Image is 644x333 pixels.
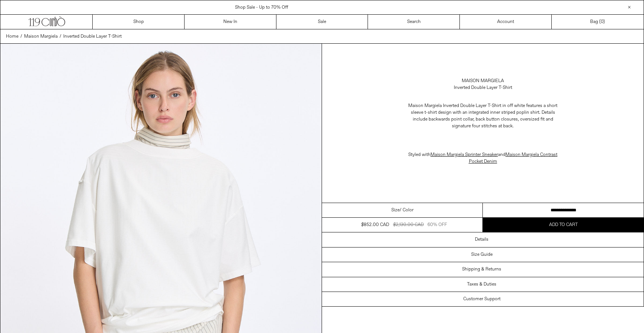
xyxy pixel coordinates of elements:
div: 60% OFF [427,221,447,228]
a: Maison Margiela Contrast Pocket Denim [469,152,558,165]
a: Maison Margiela [24,33,58,40]
a: Maison Margiela [462,78,504,84]
a: Home [6,33,18,40]
span: Add to cart [549,222,578,228]
a: Shop Sale - Up to 70% Off [235,5,288,11]
span: / [20,33,22,40]
a: Maison Margiela Sprinter Sneaker [430,152,498,158]
h3: Customer Support [463,296,501,302]
span: / Color [400,207,414,214]
div: Inverted Double Layer T-Shirt [454,84,512,91]
span: Home [6,34,18,40]
h3: Details [475,237,488,242]
span: ) [601,18,605,25]
a: Sale [276,15,368,29]
span: Styled with and [408,152,557,165]
a: Account [460,15,552,29]
div: $2,130.00 CAD [393,221,424,228]
span: 0 [601,19,603,25]
h3: Size Guide [471,252,493,257]
p: Maison Margiela Inverted Double Layer T-Shirt in off white features a short sleeve t-shirt design... [407,99,558,133]
span: / [60,33,61,40]
span: Inverted Double Layer T-Shirt [63,34,122,40]
a: Shop [93,15,185,29]
a: Bag () [552,15,644,29]
h3: Shipping & Returns [462,267,501,272]
h3: Taxes & Duties [467,282,496,287]
span: Maison Margiela [24,34,58,40]
span: Size [391,207,400,214]
a: Inverted Double Layer T-Shirt [63,33,122,40]
button: Add to cart [483,218,644,232]
a: New In [185,15,276,29]
a: Search [368,15,460,29]
div: $852.00 CAD [361,221,389,228]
